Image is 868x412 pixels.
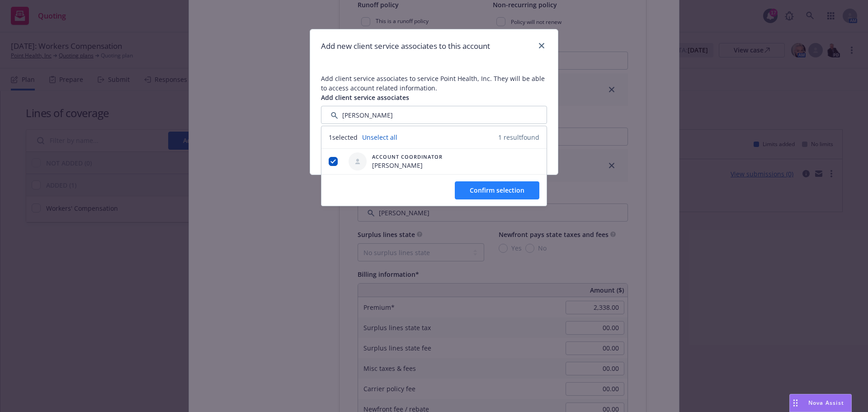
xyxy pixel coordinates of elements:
span: Add client service associates [321,93,409,102]
input: Filter by keyword... [321,106,547,124]
a: close [536,40,547,51]
span: 1 selected [329,133,358,142]
span: Confirm selection [470,186,524,194]
span: Add client service associates to service Point Health, Inc. They will be able to access account r... [321,74,545,92]
span: Account Coordinator [372,153,443,161]
a: Unselect all [362,133,397,142]
button: Nova Assist [789,394,852,412]
span: 1 result found [498,133,539,142]
h1: Add new client service associates to this account [321,40,490,52]
button: Confirm selection [455,181,539,199]
span: [PERSON_NAME] [372,161,443,170]
span: Nova Assist [808,399,844,407]
div: Drag to move [790,394,801,412]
